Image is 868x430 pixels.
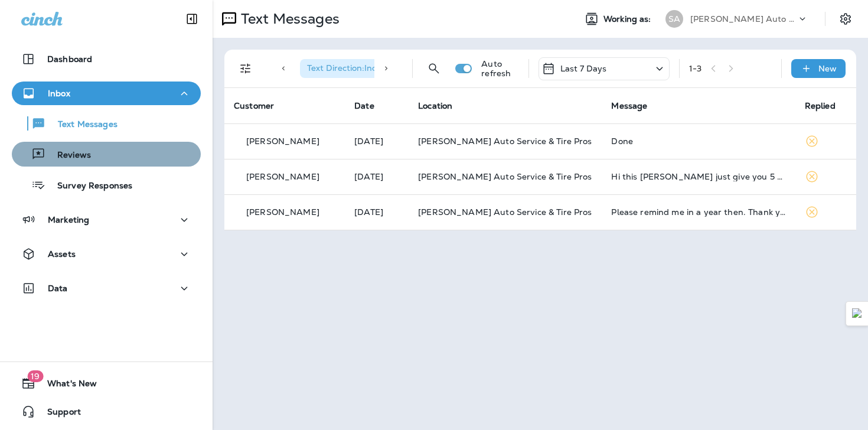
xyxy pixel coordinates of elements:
[611,100,647,111] span: Message
[354,100,374,111] span: Date
[12,142,201,167] button: Reviews
[246,172,319,181] p: [PERSON_NAME]
[560,64,607,73] p: Last 7 Days
[354,136,399,146] p: Sep 12, 2025 08:44 AM
[46,119,118,131] p: Text Messages
[481,59,518,78] p: Auto refresh
[611,207,785,217] div: Please remind me in a year then. Thank you for your excellent service
[175,7,208,31] button: Collapse Sidebar
[45,150,91,161] p: Reviews
[12,172,201,197] button: Survey Responses
[48,215,89,224] p: Marketing
[418,171,592,182] span: [PERSON_NAME] Auto Service & Tire Pros
[690,14,797,24] p: [PERSON_NAME] Auto Service & Tire Pros
[12,208,201,232] button: Marketing
[12,47,201,71] button: Dashboard
[354,172,399,181] p: Sep 11, 2025 11:06 AM
[48,284,68,293] p: Data
[246,136,319,146] p: [PERSON_NAME]
[47,54,92,64] p: Dashboard
[300,59,420,78] div: Text Direction:Incoming
[418,207,592,217] span: [PERSON_NAME] Auto Service & Tire Pros
[45,181,132,192] p: Survey Responses
[603,14,654,24] span: Working as:
[236,10,340,28] p: Text Messages
[418,136,592,146] span: [PERSON_NAME] Auto Service & Tire Pros
[48,89,70,98] p: Inbox
[805,100,836,111] span: Replied
[35,407,81,421] span: Support
[12,242,201,266] button: Assets
[665,10,683,28] div: SA
[246,207,319,217] p: [PERSON_NAME]
[307,63,401,73] span: Text Direction : Incoming
[852,308,863,319] img: Detect Auto
[35,379,97,393] span: What's New
[48,249,76,259] p: Assets
[418,100,452,111] span: Location
[354,207,399,217] p: Sep 10, 2025 09:49 AM
[835,8,856,30] button: Settings
[818,64,837,73] p: New
[12,400,201,424] button: Support
[422,57,446,80] button: Search Messages
[611,172,785,181] div: Hi this Ford yamamoto just give you 5 stars and great service and Luis Flores thank
[234,57,257,80] button: Filters
[12,276,201,300] button: Data
[611,136,785,146] div: Done
[234,100,274,111] span: Customer
[689,64,701,73] div: 1 - 3
[12,372,201,395] button: 19What's New
[12,111,201,136] button: Text Messages
[27,370,43,382] span: 19
[12,82,201,105] button: Inbox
